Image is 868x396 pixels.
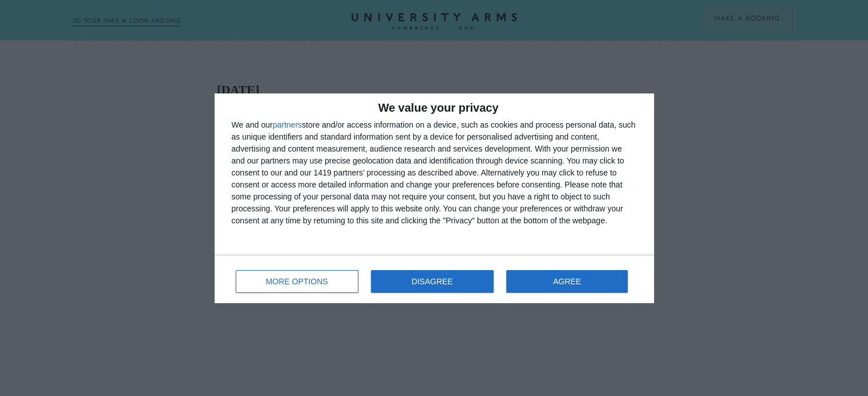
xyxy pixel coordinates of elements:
div: We and our store and/or access information on a device, such as cookies and process personal data... [232,119,637,227]
button: partners [273,121,302,129]
span: AGREE [553,277,581,285]
div: qc-cmp2-ui [215,93,654,303]
button: DISAGREE [371,270,494,293]
button: MORE OPTIONS [236,270,358,293]
span: MORE OPTIONS [266,277,328,285]
span: DISAGREE [411,277,453,285]
h2: We value your privacy [232,102,637,113]
button: AGREE [506,270,628,293]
